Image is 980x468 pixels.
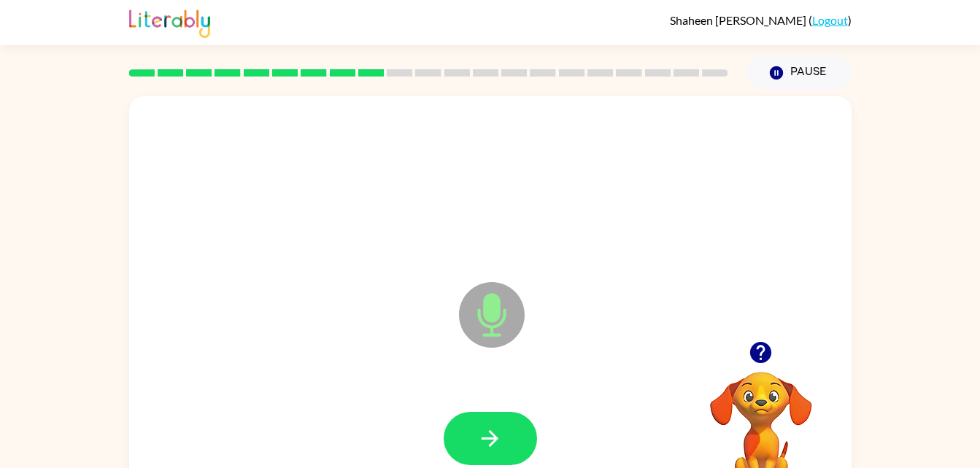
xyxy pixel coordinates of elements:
button: Pause [746,56,852,90]
div: ( ) [670,13,852,27]
span: Shaheen [PERSON_NAME] [670,13,809,27]
img: Literably [129,6,210,38]
a: Logout [812,13,848,27]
